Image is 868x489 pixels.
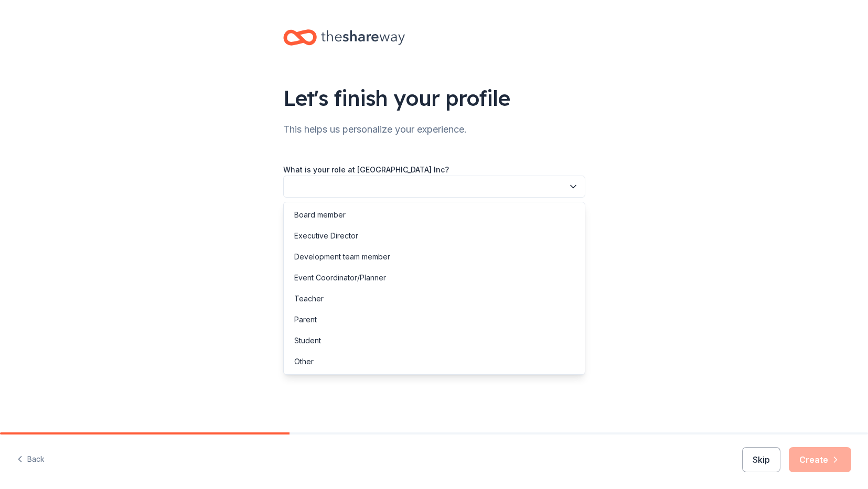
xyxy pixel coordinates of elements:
[294,292,324,305] div: Teacher
[294,313,317,326] div: Parent
[294,209,346,221] div: Board member
[294,251,390,263] div: Development team member
[294,355,314,368] div: Other
[294,230,358,242] div: Executive Director
[294,334,321,347] div: Student
[294,271,386,284] div: Event Coordinator/Planner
